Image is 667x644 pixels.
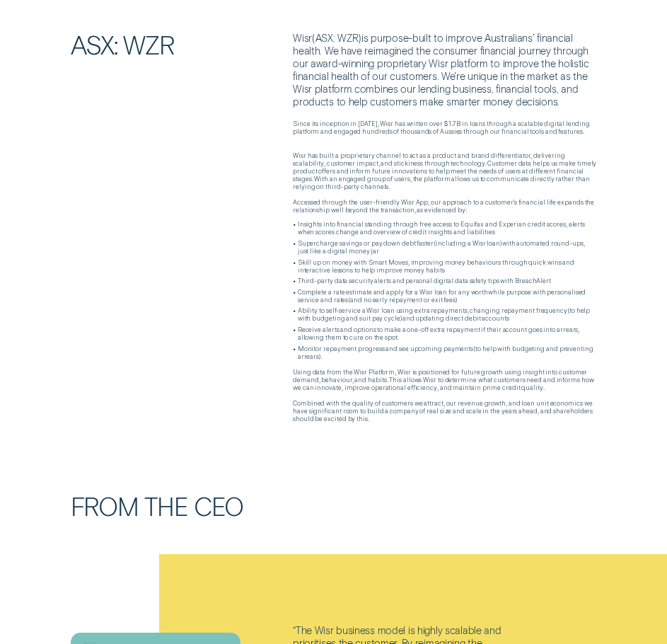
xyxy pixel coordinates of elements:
[298,345,597,360] p: Monitor repayment progress and see upcoming payments to help with budgeting and preventing arrears .
[456,296,458,304] span: )
[312,32,315,44] span: (
[434,239,436,247] span: (
[358,32,361,44] span: )
[293,198,596,214] p: Accessed through the user-friendly Wisr App, our approach to a customer's financial life expands ...
[66,32,289,57] h2: ASX: WZR
[293,120,596,135] p: Since its inception in [DATE], Wisr has written over $1.7B in loans through a scalable digital le...
[293,144,596,191] p: Wisr has built a proprietary channel to act as a product and brand differentiator, delivering sca...
[298,306,597,322] p: Ability to self-service a Wisr loan using extra repayments, changing repayment frequency to help ...
[400,314,402,322] span: )
[293,368,596,391] p: Using data from the Wisr Platform, Wisr is positioned for future growth using insight into custom...
[567,306,569,314] span: (
[473,345,475,352] span: (
[298,288,597,304] p: Complete a rate estimate and apply for a Wisr loan for any worthwhile purpose with personalised s...
[298,220,597,236] p: Insights into financial standing through free access to Equifax and Experian credit scores, alert...
[298,239,597,255] p: Supercharge savings or pay down debt faster including a Wisr loan with automated round-ups, just ...
[298,258,597,274] p: Skill up on money with Smart Moves, improving money behaviours through quick wins and interactive...
[293,32,596,108] p: Wisr ASX: WZR is purpose-built to improve Australians' financial health. We have reimagined the c...
[298,277,597,284] p: Third-party data security alerts and personal digital data safety tips with BreachAlert
[71,493,597,553] h2: From the CEO
[348,296,350,304] span: (
[293,399,596,422] p: Combined with the quality of customers we attract, our revenue growth, and loan unit economics we...
[500,239,502,247] span: )
[298,326,597,341] p: Receive alerts and options to make a one-off extra repayment if their account goes into arrears, ...
[319,352,321,360] span: )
